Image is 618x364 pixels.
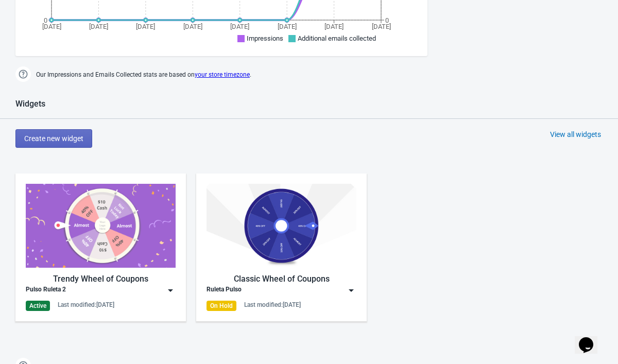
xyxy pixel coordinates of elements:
tspan: [DATE] [42,23,61,30]
div: Last modified: [DATE] [58,301,114,309]
div: On Hold [207,301,236,311]
div: Classic Wheel of Coupons [207,273,356,285]
img: dropdown.png [165,285,176,296]
img: classic_game.jpg [207,184,356,268]
span: Create new widget [24,134,83,143]
div: Pulso Ruleta 2 [26,285,66,296]
tspan: [DATE] [278,23,297,30]
iframe: chat widget [575,323,608,354]
tspan: [DATE] [136,23,155,30]
div: View all widgets [550,129,601,140]
button: Create new widget [15,129,92,148]
span: Impressions [247,34,283,42]
div: Trendy Wheel of Coupons [26,273,176,285]
tspan: [DATE] [89,23,108,30]
div: Last modified: [DATE] [244,301,301,309]
span: Additional emails collected [298,34,376,42]
tspan: [DATE] [324,23,344,30]
img: help.png [15,66,31,82]
div: Ruleta Pulso [207,285,242,296]
tspan: [DATE] [230,23,249,30]
a: your store timezone [195,71,250,78]
img: dropdown.png [346,285,356,296]
tspan: 0 [385,16,389,24]
tspan: 0 [44,16,47,24]
span: Our Impressions and Emails Collected stats are based on . [36,66,251,83]
img: trendy_game.png [26,184,176,268]
tspan: [DATE] [372,23,391,30]
tspan: [DATE] [183,23,202,30]
div: Active [26,301,50,311]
